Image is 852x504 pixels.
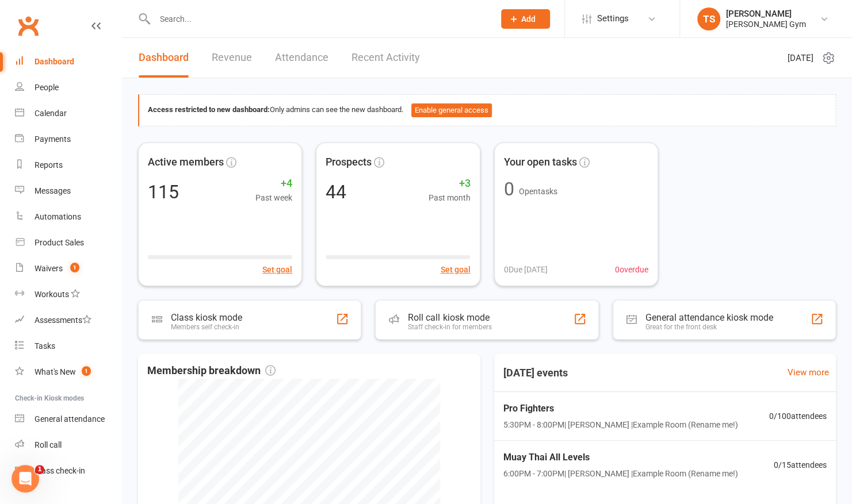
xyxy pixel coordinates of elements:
a: Waivers 1 [15,256,121,282]
button: Set goal [441,263,471,276]
a: What's New1 [15,359,121,385]
div: Staff check-in for members [408,323,491,331]
a: Roll call [15,432,121,458]
span: 0 overdue [615,263,648,276]
div: Great for the front desk [645,323,773,331]
a: Revenue [212,38,252,78]
div: People [35,83,59,92]
a: Dashboard [139,38,189,78]
div: Class kiosk mode [171,312,242,323]
div: Members self check-in [171,323,242,331]
div: 0 [504,180,514,198]
div: Waivers [35,264,63,273]
span: Prospects [326,154,372,171]
button: Add [501,9,550,29]
div: Assessments [35,316,91,325]
span: 1 [70,263,79,272]
span: Your open tasks [504,154,577,171]
a: Class kiosk mode [15,458,121,484]
div: Only admins can see the new dashboard. [148,103,827,117]
span: Open tasks [519,187,557,196]
span: Pro Fighters [503,401,738,416]
a: Assessments [15,307,121,333]
a: View more [788,366,829,379]
a: Attendance [275,38,328,78]
div: [PERSON_NAME] Gym [726,19,806,29]
div: What's New [35,367,76,376]
button: Enable general access [411,103,492,117]
div: General attendance kiosk mode [645,312,773,323]
div: General attendance [35,414,105,424]
div: Payments [35,134,71,144]
a: Reports [15,152,121,178]
span: 0 / 15 attendees [774,459,827,471]
div: Class check-in [35,466,85,475]
span: +4 [255,175,292,192]
div: Dashboard [35,57,74,66]
div: Reports [35,160,63,170]
span: +3 [429,175,471,192]
div: Calendar [35,109,67,118]
a: Calendar [15,101,121,126]
span: 6:00PM - 7:00PM | [PERSON_NAME] | Example Room (Rename me!) [503,467,738,480]
div: Tasks [35,341,55,351]
a: Product Sales [15,230,121,256]
input: Search... [151,11,486,27]
span: 1 [82,366,91,376]
a: Workouts [15,282,121,307]
a: People [15,75,121,101]
span: [DATE] [788,51,813,65]
span: Membership breakdown [147,363,276,379]
button: Set goal [262,263,292,276]
a: Payments [15,126,121,152]
span: 5:30PM - 8:00PM | [PERSON_NAME] | Example Room (Rename me!) [503,418,738,431]
a: Recent Activity [352,38,420,78]
div: Automations [35,212,81,221]
a: Clubworx [14,11,43,40]
div: Product Sales [35,238,84,247]
span: Muay Thai All Levels [503,450,738,465]
span: Past week [255,191,292,204]
span: 1 [35,465,44,474]
iframe: Intercom live chat [12,465,39,493]
a: Messages [15,178,121,204]
span: Add [521,14,536,24]
div: Messages [35,186,71,195]
a: Tasks [15,333,121,359]
div: Roll call [35,440,62,449]
span: Active members [148,154,224,171]
div: Workouts [35,290,69,299]
h3: [DATE] events [494,363,577,383]
span: 0 / 100 attendees [769,410,827,422]
div: Roll call kiosk mode [408,312,491,323]
div: TS [697,7,720,30]
span: Past month [429,191,471,204]
a: General attendance kiosk mode [15,406,121,432]
div: 44 [326,183,346,201]
div: 115 [148,183,179,201]
span: Settings [597,6,629,32]
span: 0 Due [DATE] [504,263,548,276]
a: Automations [15,204,121,230]
strong: Access restricted to new dashboard: [148,105,270,114]
div: [PERSON_NAME] [726,9,806,19]
a: Dashboard [15,49,121,75]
